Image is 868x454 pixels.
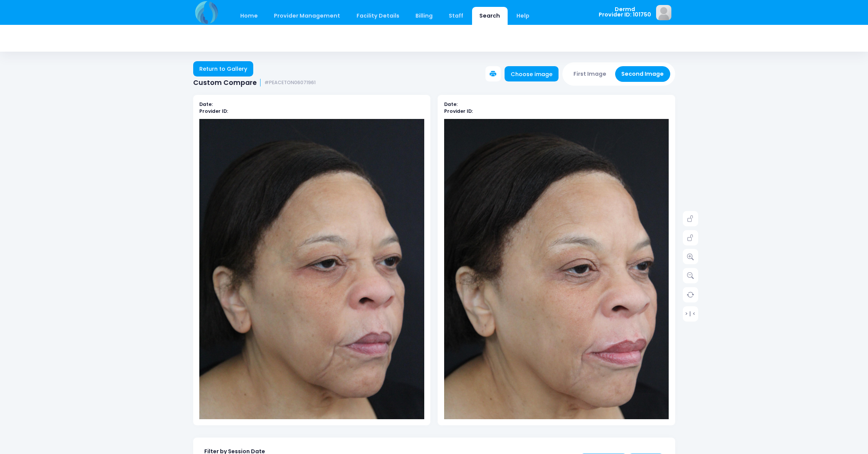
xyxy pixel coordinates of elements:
[233,7,265,25] a: Home
[444,101,458,107] b: Date:
[349,7,407,25] a: Facility Details
[408,7,440,25] a: Billing
[683,306,698,321] a: > | <
[615,66,670,82] button: Second Image
[505,66,559,81] a: Choose image
[444,108,473,114] b: Provider ID:
[441,7,471,25] a: Staff
[509,7,537,25] a: Help
[599,7,651,18] span: Dermd Provider ID: 101750
[193,79,257,87] span: Custom Compare
[193,61,254,76] a: Return to Gallery
[264,80,316,86] small: #PEACETON06071961
[472,7,508,25] a: Search
[199,101,213,107] b: Date:
[267,7,348,25] a: Provider Management
[199,108,228,114] b: Provider ID:
[656,5,671,20] img: image
[567,66,613,82] button: First Image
